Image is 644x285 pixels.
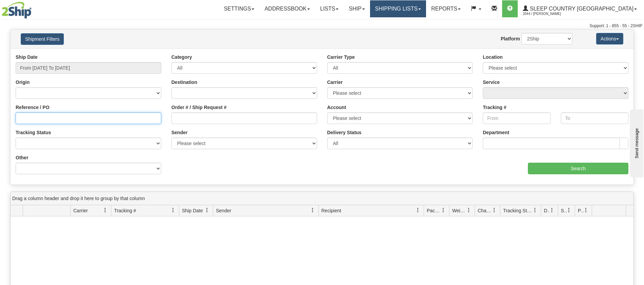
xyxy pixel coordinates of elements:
[561,112,628,124] input: To
[544,207,550,214] span: Delivery Status
[370,0,426,17] a: Shipping lists
[315,0,344,17] a: Lists
[580,204,592,216] a: Pickup Status filter column settings
[21,33,64,45] button: Shipment Filters
[478,207,492,214] span: Charge
[11,192,633,205] div: grid grouping header
[489,204,500,216] a: Charge filter column settings
[327,79,343,86] label: Carrier
[427,207,441,214] span: Packages
[307,204,318,216] a: Sender filter column settings
[16,79,30,86] label: Origin
[596,33,623,44] button: Actions
[327,54,355,60] label: Carrier Type
[2,2,32,19] img: logo2044.jpg
[167,204,179,216] a: Tracking # filter column settings
[171,54,192,60] label: Category
[2,23,642,29] div: Support: 1 - 855 - 55 - 2SHIP
[16,154,28,161] label: Other
[16,129,51,136] label: Tracking Status
[321,207,341,214] span: Recipient
[259,0,315,17] a: Addressbook
[463,204,475,216] a: Weight filter column settings
[182,207,203,214] span: Ship Date
[171,129,187,136] label: Sender
[171,79,197,86] label: Destination
[483,129,509,136] label: Department
[171,104,227,111] label: Order # / Ship Request #
[546,204,558,216] a: Delivery Status filter column settings
[578,207,584,214] span: Pickup Status
[501,35,520,42] label: Platform
[201,204,213,216] a: Ship Date filter column settings
[412,204,424,216] a: Recipient filter column settings
[483,112,550,124] input: From
[483,104,506,111] label: Tracking #
[528,6,633,12] span: Sleep Country [GEOGRAPHIC_DATA]
[216,207,231,214] span: Sender
[114,207,136,214] span: Tracking #
[327,129,362,136] label: Delivery Status
[99,204,111,216] a: Carrier filter column settings
[529,204,541,216] a: Tracking Status filter column settings
[523,11,574,17] span: 2044 / [PERSON_NAME]
[219,0,259,17] a: Settings
[73,207,88,214] span: Carrier
[503,207,533,214] span: Tracking Status
[438,204,449,216] a: Packages filter column settings
[518,0,642,17] a: Sleep Country [GEOGRAPHIC_DATA] 2044 / [PERSON_NAME]
[344,0,370,17] a: Ship
[528,163,628,174] input: Search
[16,104,50,111] label: Reference / PO
[327,104,346,111] label: Account
[426,0,466,17] a: Reports
[483,79,500,86] label: Service
[452,207,466,214] span: Weight
[483,54,502,60] label: Location
[561,207,567,214] span: Shipment Issues
[16,54,38,60] label: Ship Date
[628,108,643,177] iframe: chat widget
[563,204,575,216] a: Shipment Issues filter column settings
[5,6,63,11] div: Send message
